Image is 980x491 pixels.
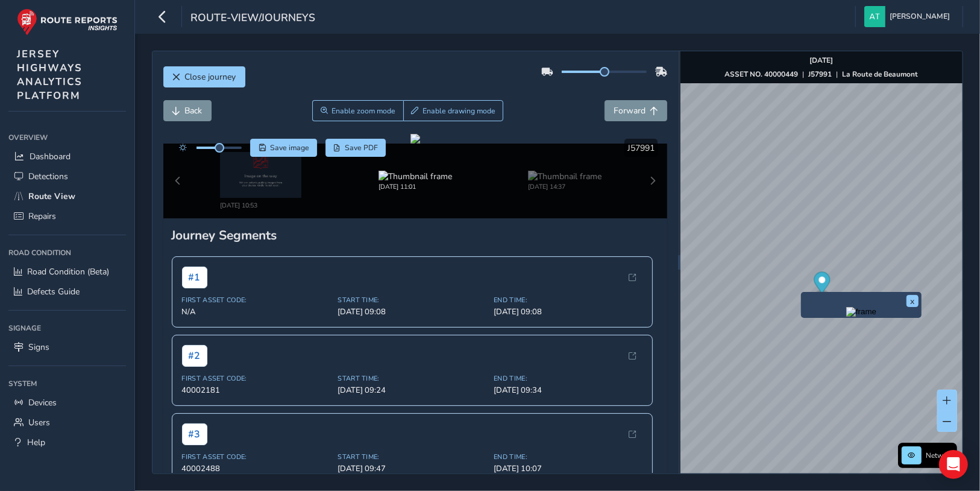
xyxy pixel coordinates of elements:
[8,244,126,262] div: Road Condition
[814,272,830,297] div: Map marker
[724,69,918,79] div: | |
[8,147,126,166] a: Dashboard
[528,171,602,182] img: Thumbnail frame
[28,341,49,353] span: Signs
[182,385,331,396] span: 40002181
[182,423,207,445] span: # 3
[8,282,126,302] a: Defects Guide
[185,105,203,116] span: Back
[220,152,301,198] img: Thumbnail frame
[182,374,331,383] span: First Asset Code:
[422,106,495,116] span: Enable drawing mode
[163,100,212,121] button: Back
[8,262,126,282] a: Road Condition (Beta)
[8,186,126,206] a: Route View
[494,306,642,317] span: [DATE] 09:08
[804,307,919,315] button: Preview frame
[8,166,126,186] a: Detections
[864,6,954,27] button: [PERSON_NAME]
[17,47,83,103] span: JERSEY HIGHWAYS ANALYTICS PLATFORM
[627,142,655,154] span: J57991
[494,385,642,396] span: [DATE] 09:34
[614,105,645,116] span: Forward
[494,374,642,383] span: End Time:
[182,306,331,317] span: N/A
[8,432,126,452] a: Help
[939,450,968,479] div: Open Intercom Messenger
[605,100,667,121] button: Forward
[182,345,207,367] span: # 2
[27,266,109,277] span: Road Condition (Beta)
[312,100,403,121] button: Zoom
[28,191,75,202] span: Route View
[338,374,486,383] span: Start Time:
[8,375,126,393] div: System
[338,463,486,474] span: [DATE] 09:47
[724,69,798,79] strong: ASSET NO. 40000449
[27,286,80,297] span: Defects Guide
[906,295,919,307] button: x
[494,452,642,461] span: End Time:
[28,171,68,182] span: Detections
[28,397,57,408] span: Devices
[890,6,950,27] span: [PERSON_NAME]
[220,201,310,210] div: [DATE] 10:53
[528,182,602,191] div: [DATE] 14:37
[338,385,486,396] span: [DATE] 09:24
[809,55,833,65] strong: [DATE]
[270,143,309,153] span: Save image
[864,6,885,27] img: diamond-layout
[926,451,953,460] span: Network
[338,296,486,305] span: Start Time:
[8,337,126,357] a: Signs
[8,393,126,413] a: Devices
[250,139,317,157] button: Save
[494,296,642,305] span: End Time:
[8,128,126,147] div: Overview
[332,106,396,116] span: Enable zoom mode
[842,69,918,79] strong: La Route de Beaumont
[190,10,315,27] span: route-view/journeys
[182,267,207,288] span: # 1
[27,437,45,448] span: Help
[378,182,452,191] div: [DATE] 11:01
[325,139,386,157] button: PDF
[494,463,642,474] span: [DATE] 10:07
[8,319,126,337] div: Signage
[8,206,126,226] a: Repairs
[30,151,71,162] span: Dashboard
[378,171,452,182] img: Thumbnail frame
[28,417,50,428] span: Users
[345,143,378,153] span: Save PDF
[8,413,126,432] a: Users
[17,8,118,36] img: rr logo
[846,307,876,317] img: frame
[403,100,504,121] button: Draw
[185,71,236,83] span: Close journey
[182,452,331,461] span: First Asset Code:
[28,211,56,222] span: Repairs
[808,69,832,79] strong: J57991
[172,227,659,244] div: Journey Segments
[338,306,486,317] span: [DATE] 09:08
[338,452,486,461] span: Start Time:
[182,463,331,474] span: 40002488
[182,296,331,305] span: First Asset Code:
[163,66,245,87] button: Close journey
